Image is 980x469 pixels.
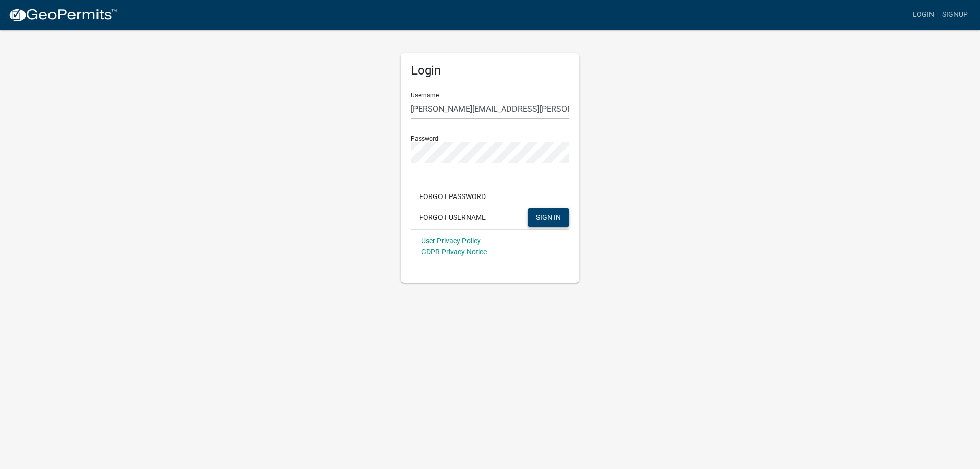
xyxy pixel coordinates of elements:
[536,213,561,221] span: SIGN IN
[938,5,972,24] a: Signup
[411,63,569,78] h5: Login
[411,187,494,206] button: Forgot Password
[528,208,569,227] button: SIGN IN
[421,248,487,256] a: GDPR Privacy Notice
[421,237,481,245] a: User Privacy Policy
[411,208,494,227] button: Forgot Username
[909,5,938,24] a: Login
